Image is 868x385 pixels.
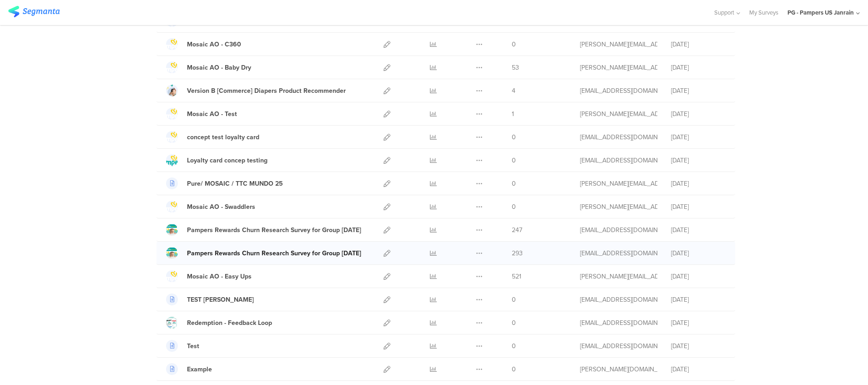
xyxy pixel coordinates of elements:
div: simanski.c@pg.com [580,109,657,119]
div: [DATE] [671,86,726,96]
div: Redemption - Feedback Loop [187,318,272,328]
div: Pampers Rewards Churn Research Survey for Group 1 July 2025 [187,248,361,258]
a: Redemption - Feedback Loop [166,317,272,329]
div: cardosoteixeiral.c@pg.com [580,156,657,165]
div: simanski.c@pg.com [580,202,657,212]
a: Mosaic AO - C360 [166,38,241,50]
a: Pampers Rewards Churn Research Survey for Group [DATE] [166,224,361,236]
div: PG - Pampers US Janrain [787,8,854,17]
div: [DATE] [671,179,726,188]
div: [DATE] [671,341,726,351]
span: 0 [512,341,516,351]
a: Mosaic AO - Swaddlers [166,201,255,213]
div: Example [187,365,212,374]
div: [DATE] [671,63,726,72]
div: [DATE] [671,295,726,304]
div: Version B [Commerce] Diapers Product Recommender [187,86,346,96]
div: simanski.c@pg.com [580,40,657,49]
div: Mosaic AO - Test [187,109,237,119]
div: cardosoteixeiral.c@pg.com [580,132,657,142]
span: 0 [512,318,516,328]
div: TEST Jasmin [187,295,254,304]
a: TEST [PERSON_NAME] [166,294,254,305]
a: Version B [Commerce] Diapers Product Recommender [166,85,346,96]
span: 0 [512,365,516,374]
div: Mosaic AO - C360 [187,40,241,49]
div: simanski.c@pg.com [580,63,657,72]
span: 53 [512,63,519,72]
a: Test [166,340,199,352]
div: [DATE] [671,318,726,328]
a: Example [166,363,212,375]
div: [DATE] [671,248,726,258]
a: Mosaic AO - Test [166,108,237,120]
div: [DATE] [671,132,726,142]
span: 0 [512,132,516,142]
span: 0 [512,295,516,304]
div: [DATE] [671,272,726,281]
div: concept test loyalty card [187,132,259,142]
a: Pure/ MOSAIC / TTC MUNDO 25 [166,177,283,189]
div: simanski.c@pg.com [580,272,657,281]
img: segmanta logo [8,6,60,17]
div: Mosaic AO - Swaddlers [187,202,255,212]
span: 0 [512,156,516,165]
div: hougui.yh.1@pg.com [580,86,657,96]
span: 0 [512,40,516,49]
span: 0 [512,202,516,212]
a: Mosaic AO - Baby Dry [166,61,251,73]
span: Support [714,8,734,17]
span: 293 [512,248,523,258]
span: 1 [512,109,514,119]
a: Pampers Rewards Churn Research Survey for Group [DATE] [166,247,361,259]
span: 4 [512,86,515,96]
div: Loyalty card concep testing [187,156,267,165]
div: Pampers Rewards Churn Research Survey for Group 2 July 2025 [187,225,361,235]
div: [DATE] [671,156,726,165]
div: Mosaic AO - Easy Ups [187,272,252,281]
div: martens.j.1@pg.com [580,295,657,304]
div: Mosaic AO - Baby Dry [187,63,251,72]
span: 247 [512,225,522,235]
a: concept test loyalty card [166,131,259,143]
div: zanolla.l@pg.com [580,341,657,351]
a: Mosaic AO - Easy Ups [166,270,252,282]
div: [DATE] [671,40,726,49]
span: 0 [512,179,516,188]
div: Pure/ MOSAIC / TTC MUNDO 25 [187,179,283,188]
div: [DATE] [671,225,726,235]
div: fjaili.r@pg.com [580,225,657,235]
div: fjaili.r@pg.com [580,248,657,258]
div: Test [187,341,199,351]
span: 521 [512,272,521,281]
a: Loyalty card concep testing [166,154,267,166]
div: csordas.lc@pg.com [580,365,657,374]
div: zanolla.l@pg.com [580,318,657,328]
div: [DATE] [671,202,726,212]
div: [DATE] [671,365,726,374]
div: simanski.c@pg.com [580,179,657,188]
div: [DATE] [671,109,726,119]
